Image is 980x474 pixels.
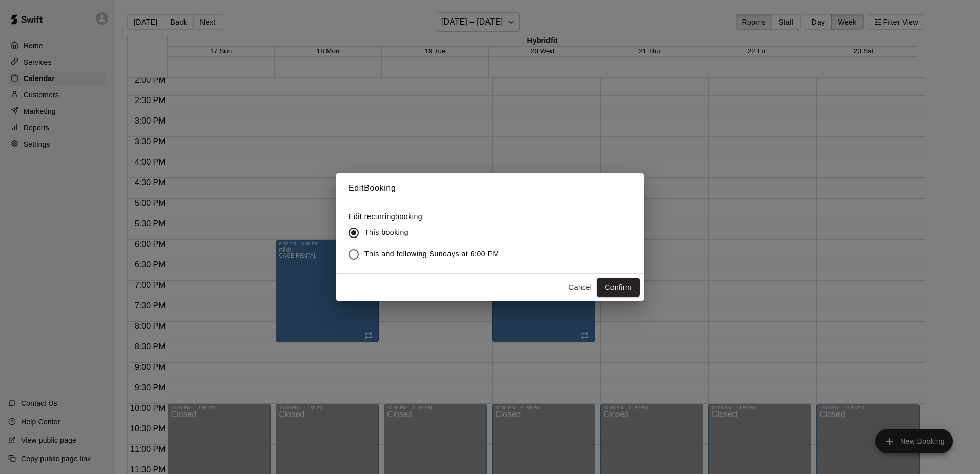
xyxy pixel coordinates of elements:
[597,278,640,297] button: Confirm
[364,249,499,260] span: This and following Sundays at 6:00 PM
[364,227,409,238] span: This booking
[564,278,597,297] button: Cancel
[349,211,507,222] label: Edit recurring booking
[336,173,644,203] h2: Edit Booking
